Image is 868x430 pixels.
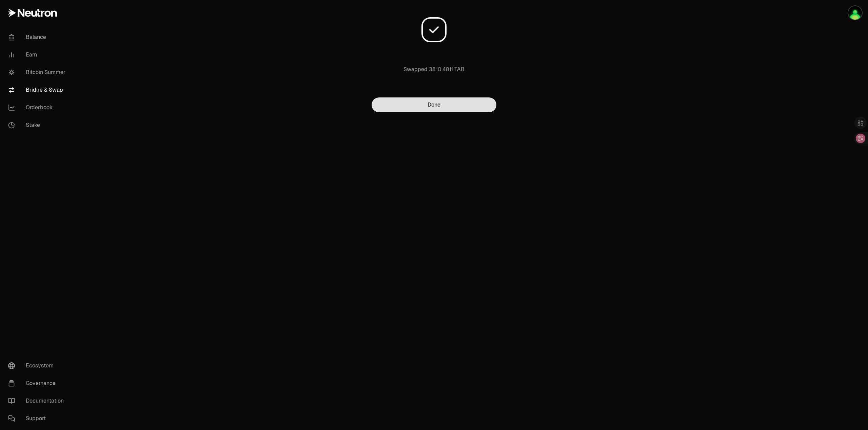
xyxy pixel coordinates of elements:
button: Done [372,97,496,112]
a: Balance [3,28,73,46]
a: Ecosystem [3,357,73,375]
a: Stake [3,116,73,134]
a: Bridge & Swap [3,81,73,99]
img: zsky [848,6,862,20]
a: Governance [3,375,73,392]
a: Orderbook [3,99,73,116]
a: Earn [3,46,73,64]
p: Swapped 3810.4811 TAB [372,65,496,82]
a: Documentation [3,392,73,410]
a: Bitcoin Summer [3,64,73,81]
a: Support [3,410,73,427]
